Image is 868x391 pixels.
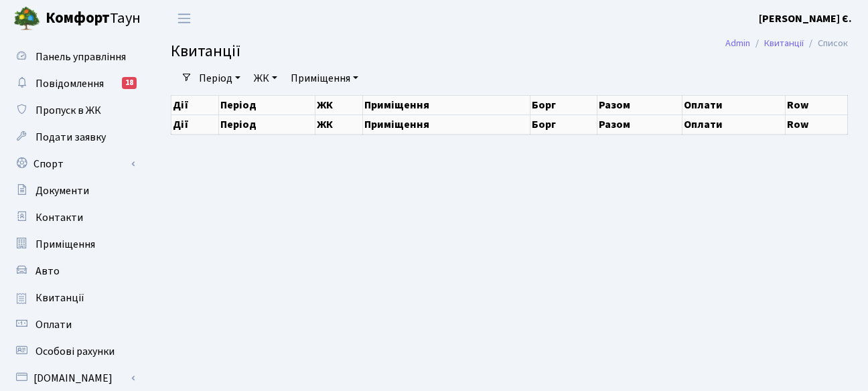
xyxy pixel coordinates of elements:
a: ЖК [248,67,283,90]
span: Особові рахунки [35,344,115,359]
button: Переключити навігацію [167,7,201,29]
span: Документи [35,183,89,198]
a: Подати заявку [7,124,141,151]
th: Row [786,95,848,114]
nav: breadcrumb [705,29,868,58]
th: Приміщення [363,114,530,134]
div: 18 [122,77,137,89]
span: Пропуск в ЖК [35,103,101,118]
th: Дії [171,114,219,134]
span: Подати заявку [35,130,106,145]
th: Row [786,114,848,134]
span: Таун [46,7,141,30]
th: Дії [171,95,219,114]
a: Документи [7,177,141,204]
a: Приміщення [7,231,141,258]
a: Спорт [7,151,141,177]
th: Період [218,114,315,134]
li: Список [804,36,848,51]
span: Контакти [35,210,83,225]
span: Панель управління [35,50,126,64]
a: Оплати [7,311,141,338]
a: Панель управління [7,44,141,70]
b: [PERSON_NAME] Є. [759,11,852,26]
a: Квитанції [7,285,141,311]
th: Приміщення [363,95,530,114]
span: Квитанції [35,291,84,305]
a: [PERSON_NAME] Є. [759,11,852,27]
a: Повідомлення18 [7,70,141,97]
th: Разом [597,95,682,114]
a: Admin [725,36,750,50]
img: logo.png [13,5,40,32]
th: Разом [597,114,682,134]
th: Борг [530,114,597,134]
a: Особові рахунки [7,338,141,365]
a: Квитанції [764,36,804,50]
th: ЖК [315,114,363,134]
a: Пропуск в ЖК [7,97,141,124]
span: Квитанції [171,40,240,63]
a: Контакти [7,204,141,231]
span: Оплати [35,317,72,332]
th: Оплати [682,114,785,134]
a: Період [194,67,246,90]
th: ЖК [315,95,363,114]
a: Авто [7,258,141,285]
th: Період [218,95,315,114]
th: Борг [530,95,597,114]
th: Оплати [682,95,785,114]
span: Приміщення [35,237,95,252]
span: Повідомлення [35,76,104,91]
span: Авто [35,264,60,279]
a: Приміщення [285,67,364,90]
b: Комфорт [46,7,110,29]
